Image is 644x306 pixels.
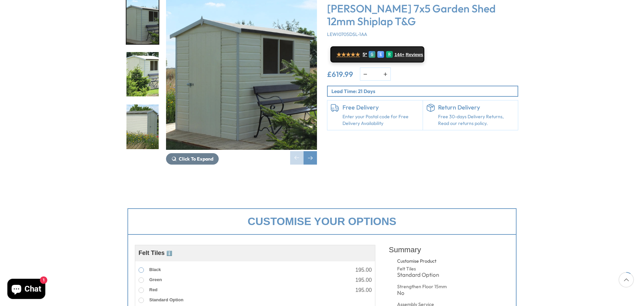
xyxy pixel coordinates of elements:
[397,283,452,290] div: Strengthen Floor 15mm
[327,71,353,78] ins: £619.99
[355,288,372,293] div: 195.00
[342,114,419,127] a: Enter your Postal code for Free Delivery Availability
[179,156,213,162] span: Click To Expand
[290,151,304,165] div: Previous slide
[149,267,161,272] span: Black
[369,51,375,58] div: G
[166,153,219,165] button: Click To Expand
[438,104,515,111] h6: Return Delivery
[327,31,367,37] span: LEWI0705DSL-1AA
[331,88,518,95] p: Lead Time: 21 Days
[389,242,509,258] div: Summary
[126,51,159,97] div: 2 / 27
[394,52,404,57] span: 144+
[304,151,317,165] div: Next slide
[397,272,452,278] div: Standard Option
[336,51,360,58] span: ★★★★★
[139,250,172,256] span: Felt Tiles
[327,2,518,28] h3: [PERSON_NAME] 7x5 Garden Shed 12mm Shiplap T&G
[126,52,159,97] img: 7x5Lewis_8_200x200.jpg
[377,51,384,58] div: E
[438,114,515,127] p: Free 30-days Delivery Returns, Read our returns policy.
[127,208,517,235] div: Customise your options
[397,258,482,265] div: Customise Product
[355,267,372,273] div: 195.00
[126,104,159,149] img: 7x5Lewis_3_200x200.jpg
[149,277,162,282] span: Green
[149,287,158,292] span: Red
[126,104,159,150] div: 3 / 27
[149,297,183,302] span: Standard Option
[5,279,47,301] inbox-online-store-chat: Shopify online store chat
[166,251,172,256] span: ℹ️
[386,51,393,58] div: R
[342,104,419,111] h6: Free Delivery
[330,46,424,62] a: ★★★★★ 5* G E R 144+ Reviews
[406,52,423,57] span: Reviews
[397,266,452,272] div: Felt Tiles
[397,290,452,296] div: No
[355,277,372,283] div: 195.00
